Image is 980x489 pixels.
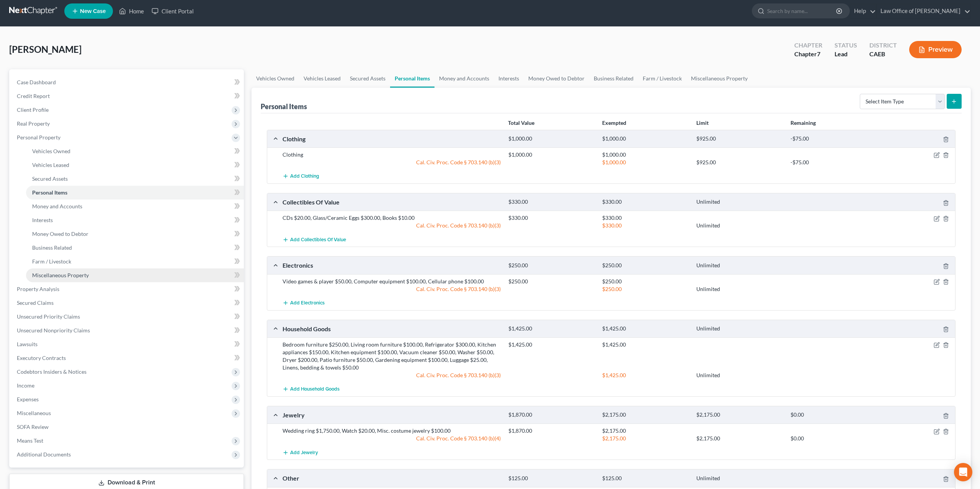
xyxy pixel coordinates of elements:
[283,445,318,460] button: Add Jewelry
[589,69,638,88] a: Business Related
[794,41,822,50] div: Chapter
[17,93,50,99] span: Credit Report
[954,463,972,481] div: Open Intercom Messenger
[817,50,820,57] span: 7
[11,351,244,365] a: Executory Contracts
[32,244,72,251] span: Business Related
[505,427,599,435] div: $1,870.00
[877,4,970,18] a: Law Office of [PERSON_NAME]
[279,411,505,419] div: Jewelry
[505,214,599,222] div: $330.00
[598,159,693,166] div: $1,000.00
[505,325,599,332] div: $1,425.00
[279,214,505,222] div: CDs $20.00, Glass/Ceramic Eggs $300.00, Books $10.00
[11,89,244,103] a: Credit Report
[279,474,505,482] div: Other
[252,69,299,88] a: Vehicles Owned
[835,50,857,59] div: Lead
[279,427,505,435] div: Wedding ring $1,750.00, Watch $20.00, Misc. costume jewelry $100.00
[693,159,787,166] div: $925.00
[693,135,787,142] div: $925.00
[693,325,787,332] div: Unlimited
[693,285,787,293] div: Unlimited
[11,324,244,337] a: Unsecured Nonpriority Claims
[11,296,244,310] a: Secured Claims
[32,162,69,168] span: Vehicles Leased
[17,410,51,416] span: Miscellaneous
[598,411,693,419] div: $2,175.00
[693,371,787,379] div: Unlimited
[279,198,505,206] div: Collectibles Of Value
[598,278,693,285] div: $250.00
[505,475,599,482] div: $125.00
[508,119,534,126] strong: Total Value
[602,119,626,126] strong: Exempted
[869,50,897,59] div: CAEB
[32,148,70,154] span: Vehicles Owned
[17,424,49,430] span: SOFA Review
[290,173,319,180] span: Add Clothing
[17,327,90,334] span: Unsecured Nonpriority Claims
[598,435,693,442] div: $2,175.00
[345,69,390,88] a: Secured Assets
[791,119,816,126] strong: Remaining
[693,222,787,229] div: Unlimited
[17,368,87,375] span: Codebtors Insiders & Notices
[17,355,66,361] span: Executory Contracts
[26,227,244,241] a: Money Owed to Debtor
[598,427,693,435] div: $2,175.00
[279,285,505,293] div: Cal. Civ. Proc. Code § 703.140 (b)(3)
[279,135,505,143] div: Clothing
[17,313,80,320] span: Unsecured Priority Claims
[11,420,244,434] a: SOFA Review
[261,102,307,111] div: Personal Items
[17,382,34,389] span: Income
[26,200,244,213] a: Money and Accounts
[32,189,67,196] span: Personal Items
[290,237,346,243] span: Add Collectibles Of Value
[850,4,876,18] a: Help
[283,169,319,183] button: Add Clothing
[505,135,599,142] div: $1,000.00
[598,371,693,379] div: $1,425.00
[767,4,837,18] input: Search by name...
[17,106,49,113] span: Client Profile
[693,198,787,206] div: Unlimited
[598,341,693,348] div: $1,425.00
[909,41,962,58] button: Preview
[787,411,881,419] div: $0.00
[17,396,39,402] span: Expenses
[290,450,318,456] span: Add Jewelry
[279,151,505,159] div: Clothing
[26,255,244,268] a: Farm / Livestock
[787,135,881,142] div: -$75.00
[598,198,693,206] div: $330.00
[869,41,897,50] div: District
[290,300,325,306] span: Add Electronics
[283,296,325,310] button: Add Electronics
[279,435,505,442] div: Cal. Civ. Proc. Code § 703.140 (b)(4)
[26,213,244,227] a: Interests
[17,79,56,85] span: Case Dashboard
[32,272,89,278] span: Miscellaneous Property
[598,475,693,482] div: $125.00
[505,278,599,285] div: $250.00
[638,69,686,88] a: Farm / Livestock
[17,286,59,292] span: Property Analysis
[17,341,38,347] span: Lawsuits
[524,69,589,88] a: Money Owed to Debtor
[686,69,752,88] a: Miscellaneous Property
[11,310,244,324] a: Unsecured Priority Claims
[279,371,505,379] div: Cal. Civ. Proc. Code § 703.140 (b)(3)
[279,261,505,269] div: Electronics
[693,411,787,419] div: $2,175.00
[26,144,244,158] a: Vehicles Owned
[17,120,50,127] span: Real Property
[26,186,244,200] a: Personal Items
[11,337,244,351] a: Lawsuits
[17,134,60,141] span: Personal Property
[80,8,106,14] span: New Case
[32,231,88,237] span: Money Owed to Debtor
[505,411,599,419] div: $1,870.00
[279,325,505,333] div: Household Goods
